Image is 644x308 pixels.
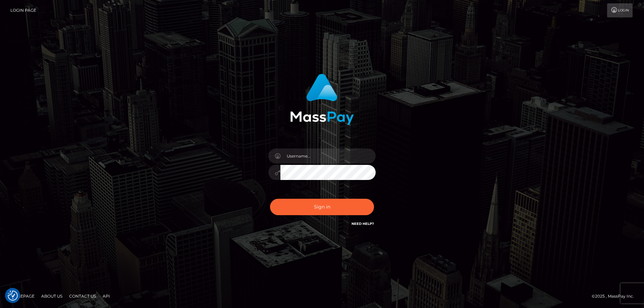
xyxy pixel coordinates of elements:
[280,148,376,164] input: Username...
[352,222,374,226] a: Need Help?
[39,291,65,301] a: About Us
[8,291,18,301] img: Revisit consent button
[66,291,99,301] a: Contact Us
[10,3,36,17] a: Login Page
[607,3,633,17] a: Login
[8,291,18,301] button: Consent Preferences
[592,293,639,300] div: © 2025 , MassPay Inc.
[100,291,113,301] a: API
[7,291,37,301] a: Homepage
[270,199,374,215] button: Sign in
[290,74,354,125] img: MassPay Login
